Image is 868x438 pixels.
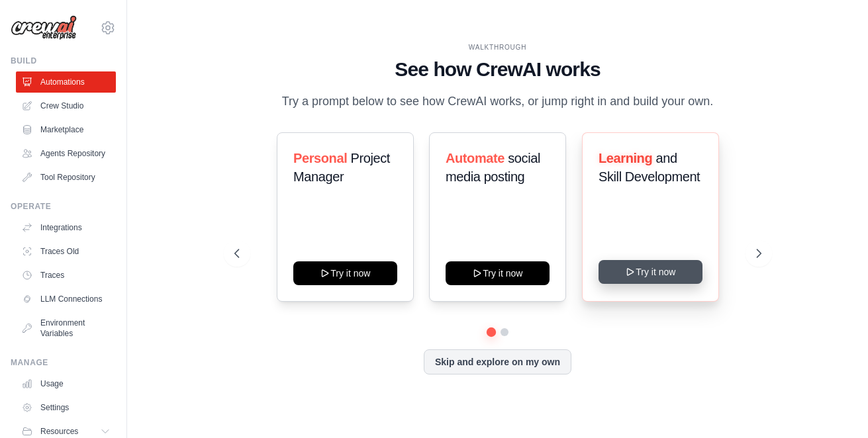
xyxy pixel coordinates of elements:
a: Traces [16,265,116,286]
span: Learning [599,151,652,165]
span: Project Manager [293,151,390,184]
a: Settings [16,397,116,418]
img: Logo [11,15,77,40]
a: LLM Connections [16,288,116,310]
span: Resources [40,426,78,437]
span: Automate [446,151,505,165]
a: Traces Old [16,241,116,262]
h1: See how CrewAI works [234,58,761,81]
a: Usage [16,373,116,394]
a: Marketplace [16,119,116,140]
button: Try it now [446,261,550,285]
a: Automations [16,71,116,93]
a: Tool Repository [16,167,116,188]
a: Crew Studio [16,95,116,116]
a: Integrations [16,217,116,238]
div: WALKTHROUGH [234,42,761,52]
p: Try a prompt below to see how CrewAI works, or jump right in and build your own. [275,92,720,111]
div: Operate [11,201,116,212]
button: Skip and explore on my own [424,349,571,374]
button: Try it now [599,260,702,284]
span: Personal [293,151,347,165]
a: Agents Repository [16,143,116,164]
div: Build [11,56,116,66]
div: Manage [11,357,116,368]
a: Environment Variables [16,312,116,344]
button: Try it now [293,261,397,285]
